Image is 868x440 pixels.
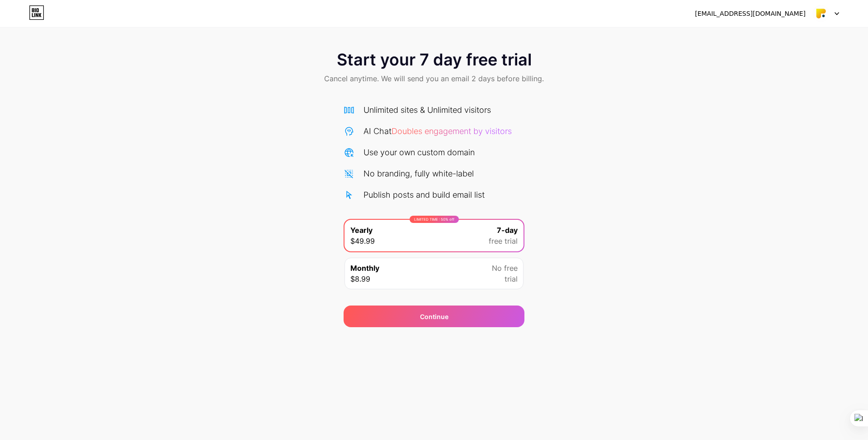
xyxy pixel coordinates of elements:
[363,189,485,201] div: Publish posts and build email list
[363,146,475,158] div: Use your own custom domain
[350,236,375,246] span: $49.99
[695,9,806,19] div: [EMAIL_ADDRESS][DOMAIN_NAME]
[363,125,512,137] div: AI Chat
[350,225,373,236] span: Yearly
[363,104,491,116] div: Unlimited sites & Unlimited visitors
[324,73,544,84] span: Cancel anytime. We will send you an email 2 days before billing.
[489,236,518,246] span: free trial
[392,126,512,136] span: Doubles engagement by visitors
[337,51,532,69] span: Start your 7 day free trial
[410,216,459,223] div: LIMITED TIME : 50% off
[350,273,370,284] span: $8.99
[363,167,474,180] div: No branding, fully white-label
[812,5,830,22] img: The Propals
[492,263,518,273] span: No free
[497,225,518,236] span: 7-day
[420,312,448,321] div: Continue
[505,273,518,284] span: trial
[350,263,379,273] span: Monthly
